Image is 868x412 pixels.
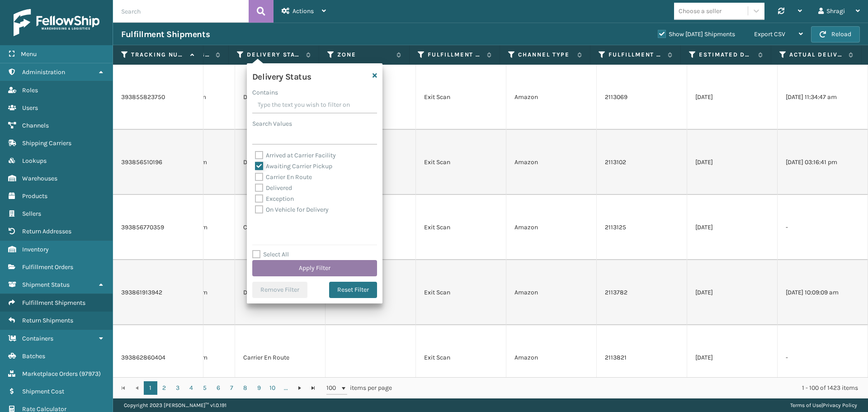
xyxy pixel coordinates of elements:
[310,384,317,392] span: Go to the last page
[687,65,778,130] td: [DATE]
[113,325,203,390] td: 393862860404
[235,260,325,325] td: Delivered
[21,50,37,58] span: Menu
[687,195,778,260] td: [DATE]
[687,130,778,195] td: [DATE]
[266,381,279,395] a: 10
[235,325,325,390] td: Carrier En Route
[113,260,203,325] td: 393861913942
[144,381,157,395] a: 1
[416,130,506,195] td: Exit Scan
[22,299,85,307] span: Fulfillment Shipments
[22,68,65,76] span: Administration
[252,97,377,114] input: Type the text you wish to filter on
[292,7,314,15] span: Actions
[171,381,184,395] a: 3
[605,93,627,102] a: 2113069
[255,206,329,213] label: On Vehicle for Delivery
[687,260,778,325] td: [DATE]
[679,6,722,16] div: Choose a seller
[252,251,289,258] label: Select All
[699,51,754,59] label: Estimated Delivery Date
[22,352,45,360] span: Batches
[658,30,735,38] label: Show [DATE] Shipments
[184,381,198,395] a: 4
[416,195,506,260] td: Exit Scan
[811,26,860,43] button: Reload
[131,51,186,59] label: Tracking Number
[22,139,71,147] span: Shipping Carriers
[416,65,506,130] td: Exit Scan
[252,69,311,82] h4: Delivery Status
[235,195,325,260] td: Carrier En Route
[754,30,785,38] span: Export CSV
[337,51,392,59] label: Zone
[307,381,320,395] a: Go to the last page
[239,381,252,395] a: 8
[605,353,627,362] a: 2113821
[113,65,203,130] td: 393855823750
[506,130,597,195] td: Amazon
[22,263,73,271] span: Fulfillment Orders
[225,381,239,395] a: 7
[247,51,302,59] label: Delivery Status
[428,51,482,59] label: Fulfillment Order Status
[22,192,47,200] span: Products
[506,65,597,130] td: Amazon
[255,184,292,192] label: Delivered
[789,51,844,59] label: Actual Delivery Date
[113,195,203,260] td: 393856770359
[296,384,303,392] span: Go to the next page
[252,119,292,128] label: Search Values
[416,325,506,390] td: Exit Scan
[113,130,203,195] td: 393856510196
[14,9,99,36] img: logo
[198,381,212,395] a: 5
[22,335,53,342] span: Containers
[823,402,857,408] a: Privacy Policy
[778,65,868,130] td: [DATE] 11:34:47 am
[235,130,325,195] td: Delivered
[605,288,627,297] a: 2113782
[22,370,78,378] span: Marketplace Orders
[778,130,868,195] td: [DATE] 03:16:41 pm
[22,388,64,395] span: Shipment Cost
[405,384,858,393] div: 1 - 100 of 1423 items
[235,65,325,130] td: Delivered
[252,282,307,298] button: Remove Filter
[255,162,332,170] label: Awaiting Carrier Pickup
[255,195,294,203] label: Exception
[22,227,71,235] span: Return Addresses
[252,88,278,97] label: Contains
[506,260,597,325] td: Amazon
[22,281,70,289] span: Shipment Status
[79,370,101,378] span: ( 97973 )
[790,402,821,408] a: Terms of Use
[255,152,336,159] label: Arrived at Carrier Facility
[22,157,47,165] span: Lookups
[790,398,857,412] div: |
[605,223,626,232] a: 2113125
[252,381,266,395] a: 9
[22,104,38,112] span: Users
[255,173,312,181] label: Carrier En Route
[506,325,597,390] td: Amazon
[326,384,340,393] span: 100
[778,325,868,390] td: -
[22,210,41,218] span: Sellers
[212,381,225,395] a: 6
[252,260,377,276] button: Apply Filter
[22,86,38,94] span: Roles
[293,381,307,395] a: Go to the next page
[279,381,293,395] a: ...
[124,398,226,412] p: Copyright 2023 [PERSON_NAME]™ v 1.0.191
[609,51,663,59] label: Fulfillment Order Id
[22,246,49,253] span: Inventory
[778,195,868,260] td: -
[687,325,778,390] td: [DATE]
[22,175,57,182] span: Warehouses
[157,381,171,395] a: 2
[605,158,626,167] a: 2113102
[121,29,210,40] h3: Fulfillment Shipments
[22,317,73,324] span: Return Shipments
